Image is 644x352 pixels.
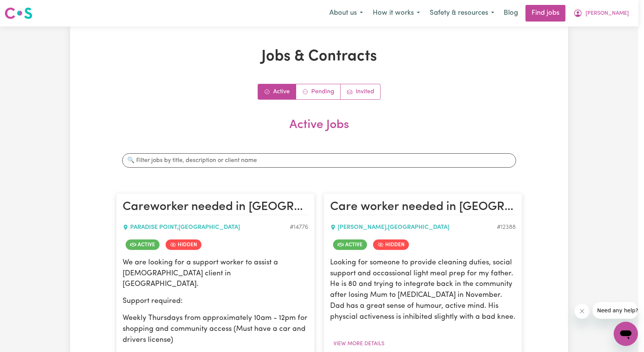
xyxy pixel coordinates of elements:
[330,223,497,232] div: [PERSON_NAME] , [GEOGRAPHIC_DATA]
[330,338,388,350] button: View more details
[569,5,634,21] button: My Account
[324,5,368,21] button: About us
[122,153,516,168] input: 🔍 Filter jobs by title, description or client name
[368,5,425,21] button: How it works
[116,118,522,144] h2: Active Jobs
[499,5,523,22] a: Blog
[526,5,566,22] a: Find jobs
[593,302,638,319] iframe: Message from company
[116,48,522,66] h1: Jobs & Contracts
[330,258,516,323] p: Looking for someone to provide cleaning duties, social support and occassional light meal prep fo...
[123,296,308,307] p: Support required:
[497,223,516,232] div: Job ID #12388
[123,200,308,215] h2: Careworker needed in Paradise Point QLD
[123,313,308,346] p: Weekly Thursdays from approximately 10am - 12pm for shopping and community access (Must have a ca...
[614,322,638,346] iframe: Button to launch messaging window
[296,84,341,99] a: Contracts pending review
[5,6,32,20] img: Careseekers logo
[166,239,201,250] span: Job is hidden
[123,223,290,232] div: PARADISE POINT , [GEOGRAPHIC_DATA]
[575,304,590,319] iframe: Close message
[126,239,160,250] span: Job is active
[586,9,629,18] span: [PERSON_NAME]
[425,5,499,21] button: Safety & resources
[330,200,516,215] h2: Care worker needed in Ashmore for Aged Care
[258,84,296,99] a: Active jobs
[123,258,308,290] p: We are looking for a support worker to assist a [DEMOGRAPHIC_DATA] client in [GEOGRAPHIC_DATA].
[5,5,32,22] a: Careseekers logo
[5,5,46,11] span: Need any help?
[290,223,308,232] div: Job ID #14776
[373,239,409,250] span: Job is hidden
[333,239,367,250] span: Job is active
[341,84,380,99] a: Job invitations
